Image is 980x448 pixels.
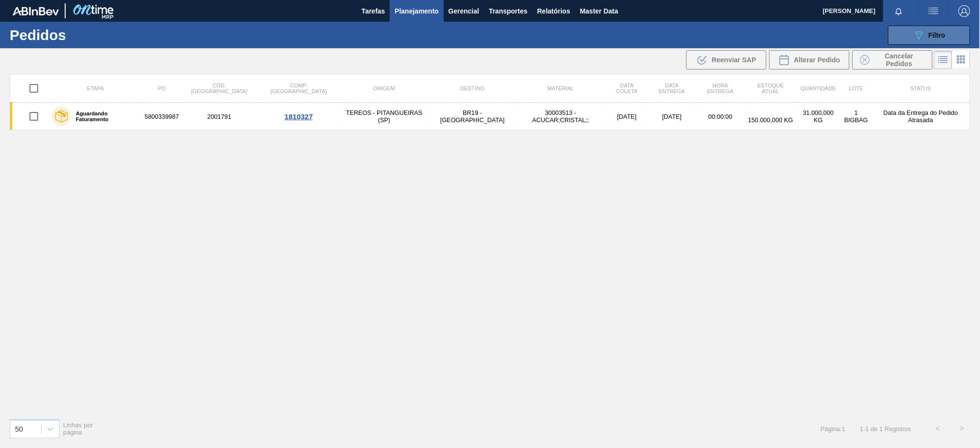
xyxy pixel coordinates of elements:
span: 150.000,000 KG [748,116,793,124]
span: 1 - 1 de 1 Registros [860,425,911,433]
div: Visão em Lista [934,51,952,69]
span: Lote [849,85,863,91]
span: Material [547,85,574,91]
span: Destino [460,85,484,91]
span: Master Data [580,5,618,17]
button: Filtro [888,26,970,45]
img: userActions [928,5,939,17]
span: Planejamento [395,5,439,17]
div: 1810327 [260,112,338,121]
td: 30003513 - ACUCAR;CRISTAL;; [516,103,606,130]
div: Reenviar SAP [686,50,767,70]
button: < [926,417,950,441]
span: Transportes [489,5,527,17]
td: BR19 - [GEOGRAPHIC_DATA] [429,103,516,130]
span: Origem [373,85,395,91]
div: Cancelar Pedidos em Massa [852,50,933,70]
div: Visão em Cards [952,51,970,69]
td: 00:00:00 [696,103,745,130]
td: TEREOS - PITANGUEIRAS (SP) [339,103,429,130]
span: Quantidade [801,85,836,91]
button: > [950,417,974,441]
td: 1 BIGBAG [841,103,872,130]
span: PO [158,85,166,91]
span: Estoque atual [758,83,784,94]
span: Data entrega [659,83,685,94]
span: Cancelar Pedidos [874,52,925,68]
div: 50 [15,425,23,433]
span: Filtro [929,31,946,39]
div: Alterar Pedido [769,50,850,70]
td: [DATE] [648,103,696,130]
label: Aguardando Faturamento [71,111,139,122]
td: [DATE] [606,103,648,130]
a: Aguardando Faturamento58003399872001791TEREOS - PITANGUEIRAS (SP)BR19 - [GEOGRAPHIC_DATA]30003513... [10,103,970,130]
h1: Pedidos [10,29,155,41]
span: Etapa [87,85,104,91]
span: Status [911,85,931,91]
span: Cód. [GEOGRAPHIC_DATA] [191,83,247,94]
span: Data coleta [616,83,638,94]
td: Data da Entrega do Pedido Atrasada [872,103,970,130]
span: Linhas por página [63,421,93,436]
span: Hora Entrega [708,83,734,94]
span: Reenviar SAP [712,56,756,64]
span: Alterar Pedido [794,56,840,64]
td: 31.000,000 KG [796,103,841,130]
button: Notificações [883,4,914,18]
span: Comp. [GEOGRAPHIC_DATA] [270,83,327,94]
td: 5800339987 [143,103,180,130]
td: 2001791 [181,103,258,130]
span: Tarefas [362,5,385,17]
button: Cancelar Pedidos [852,50,933,70]
img: Logout [959,5,970,17]
img: TNhmsLtSVTkK8tSr43FrP2fwEKptu5GPRR3wAAAABJRU5ErkJggg== [13,7,59,15]
span: Gerencial [449,5,480,17]
span: Relatórios [537,5,570,17]
span: Página : 1 [821,425,845,433]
